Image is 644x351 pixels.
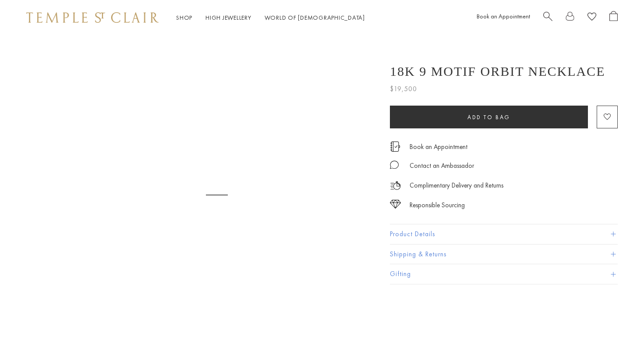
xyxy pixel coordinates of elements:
a: View Wishlist [587,11,596,25]
iframe: Gorgias live chat messenger [600,310,635,342]
a: Book an Appointment [477,12,530,20]
p: Complimentary Delivery and Returns [410,180,503,191]
img: icon_appointment.svg [390,142,400,152]
span: Add to bag [467,113,510,121]
a: High JewelleryHigh Jewellery [205,14,251,21]
button: Gifting [390,264,618,284]
a: Open Shopping Bag [609,11,618,25]
button: Add to bag [390,106,588,128]
img: icon_sourcing.svg [390,200,401,209]
nav: Main navigation [176,12,365,23]
a: Search [543,11,552,25]
div: Responsible Sourcing [410,200,465,211]
a: Book an Appointment [410,142,467,152]
h1: 18K 9 Motif Orbit Necklace [390,64,605,79]
span: $19,500 [390,83,417,95]
a: World of [DEMOGRAPHIC_DATA]World of [DEMOGRAPHIC_DATA] [265,14,365,21]
div: Contact an Ambassador [410,160,474,171]
button: Shipping & Returns [390,245,618,264]
button: Product Details [390,224,618,244]
a: ShopShop [176,14,192,21]
img: Temple St. Clair [26,12,159,23]
img: icon_delivery.svg [390,180,401,191]
img: MessageIcon-01_2.svg [390,160,399,169]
